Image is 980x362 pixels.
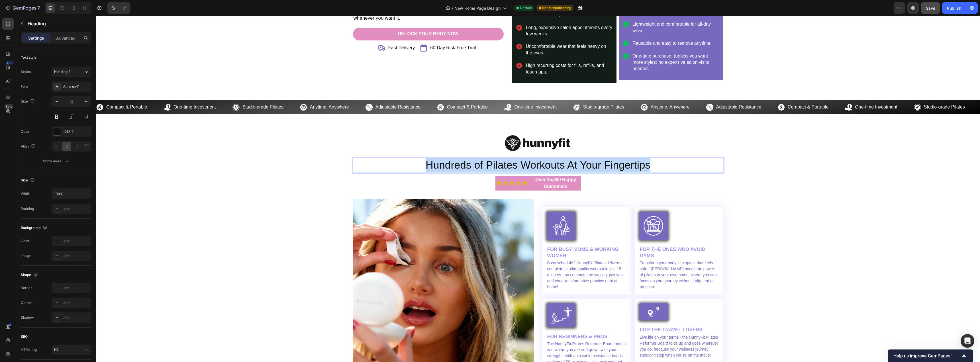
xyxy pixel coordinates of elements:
button: Save [921,2,940,14]
button: Show survey - Help us improve GemPages! [893,352,967,359]
p: One-time purchase, (unless you want more styles) no expensive salon visits needed. [536,37,623,56]
span: Save [926,6,935,11]
img: gempages_547078199557752032-d536b23f-8d18-4157-be75-f29edd993d05.svg [749,88,756,95]
img: gempages_547078199557752032-cb389ce7-f675-4456-bf30-f201450c5ea1.svg [682,88,689,95]
h2: Adjustable Resistance [279,88,325,95]
p: Live life on your terms - the HunnyFit Pilates Reformer Board folds up and goes wherever you do, ... [544,318,622,342]
div: Background [21,224,48,232]
p: Lightweight and comfortable for all-day wear. [536,5,623,18]
p: Busy schedule? HunnyFit Pilates delivers a complete, studio-quality workout in just 15 minutes - ... [451,244,530,274]
span: H2 [54,347,59,352]
iframe: Design area [96,16,980,362]
img: gempages_547078199557752032-d536b23f-8d18-4157-be75-f29edd993d05.svg [68,88,75,95]
h2: Anytime, Anywhere [554,88,594,95]
div: HTML tag [21,347,37,352]
img: gempages_547078199557752032-8b600998-1b59-4c6a-837c-b00c83a1052f.svg [269,88,277,95]
img: gempages_547078199557752032-f31b64e9-8f14-46bb-8b16-1b6a1ff46c2d.svg [454,199,476,221]
div: Beta [4,104,14,109]
div: Border [21,285,32,291]
h2: One-time Investment [758,88,802,95]
button: 7 [2,2,42,14]
img: gempages_547078199557752032-b597ca59-dd2e-4d88-a5ff-951c41d853c3.svg [324,28,332,36]
span: Default [520,5,532,11]
img: gempages_547078199557752032-e698ea62-82f2-4a4c-9913-1702ea7918c1.svg [282,28,289,35]
img: gempages_547078199557752032-37dd6316-5673-41ff-8f85-a1111b9a2d03.png [407,115,478,139]
img: gempages_547078199557752032-f67ee1b7-fc25-4a0f-b433-86925c1c7077.svg [204,88,211,95]
button: Show more [21,156,91,166]
h2: Adjustable Resistance [620,88,666,95]
p: 60-Day Risk-Free Trial [334,28,381,36]
div: Publish [947,5,961,11]
p: 7 [37,5,40,11]
div: SEO [21,334,28,339]
div: Color [21,129,30,134]
span: Need republishing [542,5,571,11]
img: gempages_547078199557752032-6925a3ff-fb28-44db-b9f2-8fa1b4ba35f7.svg [546,199,569,221]
div: Show more [43,158,70,164]
div: Align [21,143,37,150]
h2: FOR THE ONES WHO AVOID GYMS [543,230,623,244]
button: Publish [942,2,966,14]
h2: Compact & Portable [350,88,392,95]
h2: FOR BEGINNERS & PROS [451,317,530,324]
p: Hundreds of Pilates Workouts At Your Fingertips [258,142,627,156]
div: Padding [21,206,34,211]
img: gempages_547078199557752032-19f42595-b072-4104-a0c7-e49c0507e4ce.png [454,290,476,308]
img: gempages_547078199557752032-e4479f9f-6b80-4814-bd1a-130687976d8d.svg [136,88,144,95]
div: Corner [21,300,32,305]
strong: Over 25,000 Happy Customers [439,161,480,173]
img: gempages_547078199557752032-cb389ce7-f675-4456-bf30-f201450c5ea1.svg [0,88,7,95]
p: Settings [28,35,44,41]
div: Shadow [21,315,34,320]
h2: Compact & Portable [691,88,733,95]
img: gempages_547078199557752032-e4479f9f-6b80-4814-bd1a-130687976d8d.svg [818,88,825,95]
button: H2 [52,345,91,355]
h2: Rich Text Editor. Editing area: main [257,142,627,157]
div: Add... [63,206,90,212]
div: Undo/Redo [107,2,130,14]
div: Sans-serif [63,84,90,89]
div: Add... [63,315,90,320]
h2: Studio-grade Pilates [487,88,529,95]
button: Heading 2 [52,67,91,77]
h2: One-time Investment [418,88,461,95]
p: High recurring costs for fills, refills, and touch-ups. [430,46,516,59]
h2: FOR BUSY MOMS & WORKING WOMEN [451,230,530,244]
div: Open Intercom Messenger [961,334,974,348]
p: Uncomfortable wear that feels heavy on the eyes. [430,27,516,40]
div: Add... [63,300,90,306]
p: Fast Delivery [292,28,321,36]
p: Heading [28,20,89,27]
div: Add... [63,286,90,291]
div: Width [21,191,30,196]
img: gempages_547078199557752032-8b600998-1b59-4c6a-837c-b00c83a1052f.svg [610,88,617,95]
div: 450 [5,61,14,65]
div: Shape [21,271,39,279]
p: Transform your body in a space that feels safe - [PERSON_NAME] brings the power of pilates to you... [544,244,622,274]
div: Size [21,177,36,184]
img: gempages_547078199557752032-d93e3640-c8b8-4d37-aa58-3bf778b68170.png [546,290,569,302]
span: New Home Page Design [454,5,501,11]
div: Text style [21,55,36,60]
div: Image [21,253,31,258]
div: Styles [21,69,31,74]
p: Advanced [56,35,75,41]
div: Color [21,238,30,244]
div: Font [21,84,28,89]
input: Auto [52,189,91,199]
h2: Studio-grade Pilates [827,88,869,95]
h2: Studio-grade Pilates [146,88,188,95]
div: Add... [63,253,90,259]
img: gempages_547078199557752032-e4479f9f-6b80-4814-bd1a-130687976d8d.svg [477,88,484,95]
p: Reusable and easy to remove anytime. [536,24,623,30]
h2: Anytime, Anywhere [213,88,254,95]
span: Help us improve GemPages! [893,353,961,359]
span: / [452,5,453,11]
div: 121212 [63,129,90,134]
img: gempages_547078199557752032-f67ee1b7-fc25-4a0f-b433-86925c1c7077.svg [545,88,552,95]
p: Long, expensive salon appointments every few weeks. [430,9,516,21]
p: The HunnyFit Pilates Reformer Board meets you where you are and grows with your strength - with a... [451,325,530,355]
h2: FOR THE TRAVEL LOVERS [543,310,623,318]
